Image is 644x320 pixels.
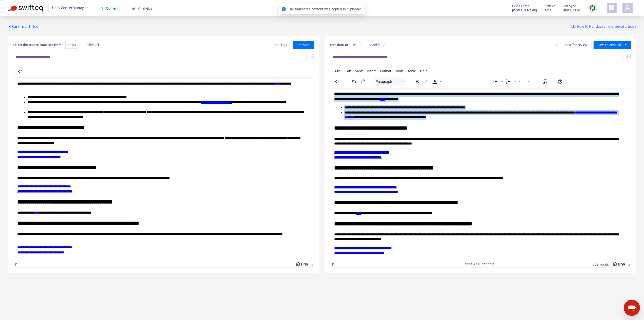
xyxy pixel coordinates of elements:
button: Help [556,78,564,85]
button: Save for review [561,41,592,49]
button: Bold [413,78,421,85]
span: more [555,43,559,46]
span: File [335,69,341,73]
span: es [353,41,361,49]
a: How to translate an individual article? [571,24,636,30]
span: Insert [367,69,376,73]
div: p [332,262,334,266]
span: Help [420,69,427,73]
span: Content [99,6,118,10]
span: caret-down [624,43,627,46]
span: Last Sync [563,3,576,9]
button: Redo [359,78,367,85]
a: Powered by Tiny [296,262,309,266]
button: Increase indent [526,78,534,85]
iframe: Rich Text Area [13,77,314,261]
div: p [15,262,17,266]
button: Italic [422,78,430,85]
span: Save to Zendesk [598,42,622,48]
iframe: Botón para iniciar la ventana de mensajería [624,300,640,316]
button: Block Paragraph [373,78,406,85]
button: Align left [450,78,458,85]
button: Clear formatting [541,78,549,85]
img: Swifteq [8,5,43,12]
span: Paragraph [375,79,400,84]
span: caret-left [8,24,12,28]
span: Articles [545,3,555,9]
span: Back to articles [8,23,38,30]
button: Decrease indent [517,78,526,85]
span: Analytics [132,6,152,10]
div: Numbered list [504,78,517,85]
button: Save to Zendeskcaret-down [594,41,631,49]
iframe: Rich Text Area [330,88,631,261]
button: Align right [467,78,476,85]
span: Help Center Manager [52,3,88,13]
button: Undo [350,78,358,85]
button: Select All [82,41,103,49]
span: The translated content was copied to clipboard. [288,7,362,11]
button: Settings [271,41,291,49]
span: Tools [395,69,404,73]
span: user [624,5,631,11]
button: Justify [476,78,485,85]
button: 602 words [593,262,609,266]
span: How to translate an individual article? [577,24,636,30]
strong: [DOMAIN_NAME] [512,8,537,13]
span: Save for review [565,42,587,48]
span: Settings [275,42,287,48]
div: Press the Up and Down arrow keys to resize the editor. [625,261,631,267]
span: Table [407,69,416,73]
span: area-chart [132,7,135,10]
span: Spanish [369,41,385,49]
span: Edit [345,69,351,73]
button: Align center [458,78,467,85]
a: Powered by Tiny [613,262,625,266]
strong: 3617 [545,8,551,13]
button: more [555,41,559,49]
span: Format [380,69,391,73]
img: image-link [571,25,576,29]
a: [DOMAIN_NAME] [512,7,537,13]
span: info-circle [282,7,286,11]
span: en-us [65,41,78,49]
span: Translate [297,42,310,48]
span: Help Center [512,3,529,9]
span: book [99,7,103,10]
div: Text color Black [431,78,443,85]
div: Press the Up and Down arrow keys to resize the editor. [309,261,314,267]
strong: [DATE] 12:04 [563,8,581,13]
b: Select the text to translate from [13,42,62,48]
span: appstore [609,5,615,11]
img: sync.dc5367851b00ba804db3.png [589,5,596,11]
span: Select All [86,42,99,48]
button: Translate [293,41,314,49]
div: Press Alt+0 for help [430,262,528,266]
span: View [355,69,363,73]
div: Bullet list [491,78,504,85]
b: Translate To [330,42,348,48]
